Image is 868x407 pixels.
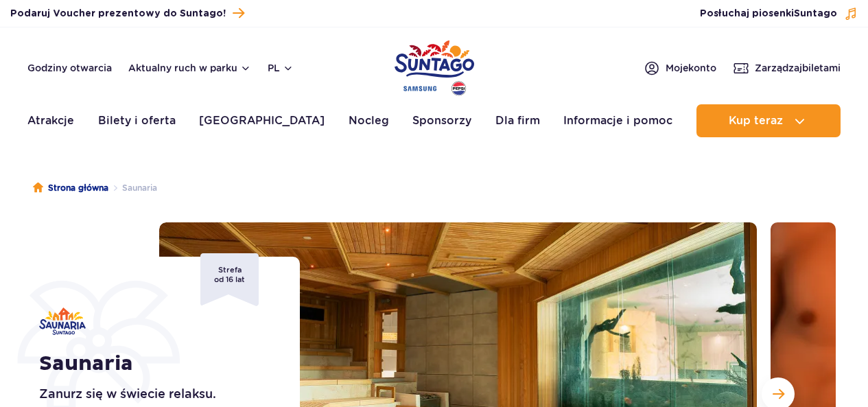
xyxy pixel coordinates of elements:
[563,104,672,137] a: Informacje i pomoc
[39,307,86,335] img: Saunaria
[10,4,244,23] a: Podaruj Voucher prezentowy do Suntago!
[98,104,176,137] a: Bilety i oferta
[268,61,294,75] button: pl
[39,351,269,376] h1: Saunaria
[128,62,251,73] button: Aktualny ruch w parku
[10,7,226,21] span: Podaruj Voucher prezentowy do Suntago!
[495,104,540,137] a: Dla firm
[199,104,325,137] a: [GEOGRAPHIC_DATA]
[700,7,858,21] button: Posłuchaj piosenkiSuntago
[666,61,716,75] span: Moje konto
[794,9,837,19] span: Suntago
[27,61,112,75] a: Godziny otwarcia
[755,61,841,75] span: Zarządzaj biletami
[644,60,716,76] a: Mojekonto
[395,34,474,97] a: Park of Poland
[27,104,74,137] a: Atrakcje
[200,253,259,306] div: Strefa od 16 lat
[108,181,157,195] li: Saunaria
[412,104,471,137] a: Sponsorzy
[349,104,389,137] a: Nocleg
[700,7,837,21] span: Posłuchaj piosenki
[729,115,783,127] span: Kup teraz
[696,104,841,137] button: Kup teraz
[733,60,841,76] a: Zarządzajbiletami
[33,181,108,195] a: Strona główna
